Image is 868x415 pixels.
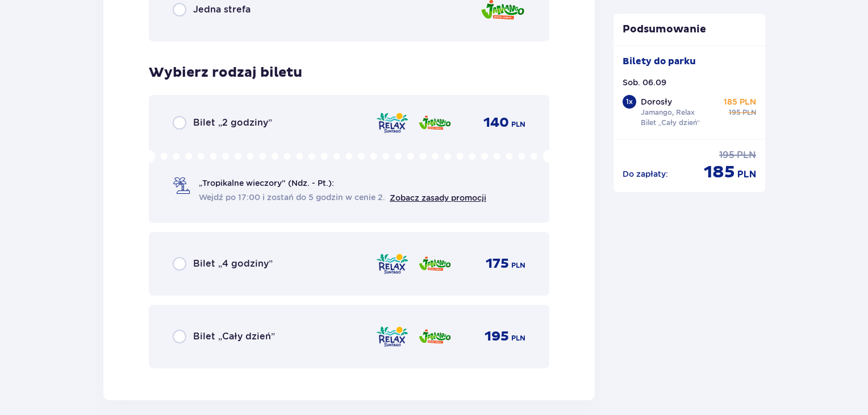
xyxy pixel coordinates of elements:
p: PLN [511,260,525,271]
p: Bilet „2 godziny” [193,117,272,129]
p: PLN [737,168,756,181]
p: Dorosły [641,96,672,107]
p: 195 [729,107,740,118]
img: zone logo [418,252,452,276]
p: Bilety do parku [623,55,696,68]
p: Wybierz rodzaj biletu [149,64,302,81]
img: zone logo [418,325,452,348]
p: Do zapłaty : [623,168,668,180]
p: PLN [737,149,756,161]
p: PLN [511,333,525,343]
img: zone logo [418,111,452,135]
p: Podsumowanie [614,23,766,36]
p: PLN [511,119,525,130]
p: PLN [742,107,756,118]
span: Wejdź po 17:00 i zostań do 5 godzin w cenie 2. [199,192,385,203]
p: 185 [704,161,735,183]
img: zone logo [375,111,409,135]
p: Bilet „Cały dzień” [641,118,700,128]
img: zone logo [375,252,409,276]
p: 185 PLN [724,96,756,107]
p: Sob. 06.09 [623,77,666,88]
p: 195 [719,149,735,161]
p: Bilet „4 godziny” [193,258,273,270]
p: Jamango, Relax [641,107,695,118]
img: zone logo [375,325,409,348]
a: Zobacz zasady promocji [390,193,486,202]
p: 195 [485,328,509,345]
div: 1 x [623,95,636,109]
p: 140 [483,114,509,131]
p: 175 [486,255,509,272]
p: „Tropikalne wieczory" (Ndz. - Pt.): [199,177,334,189]
p: Jedna strefa [193,3,251,16]
p: Bilet „Cały dzień” [193,330,275,343]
